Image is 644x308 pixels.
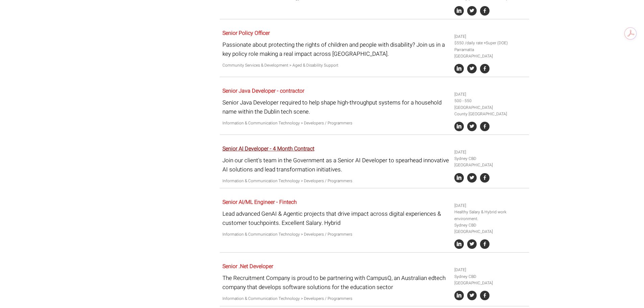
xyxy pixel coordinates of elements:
a: Senior .Net Developer [222,262,273,270]
li: Sydney CBD [GEOGRAPHIC_DATA] [454,156,527,168]
li: [DATE] [454,267,527,273]
li: Healthy Salary & Hybrid work environment. [454,209,527,222]
a: Senior Java Developer - contractor [222,87,304,95]
li: [GEOGRAPHIC_DATA] County [GEOGRAPHIC_DATA] [454,104,527,117]
p: Join our client's team in the Government as a Senior AI Developer to spearhead innovative AI solu... [222,156,449,174]
li: [DATE] [454,203,527,209]
li: $550 /daily rate +Super (DOE) [454,40,527,46]
a: Senior AI/ML Engineer - Fintech [222,198,297,206]
li: [DATE] [454,149,527,156]
p: The Recruitment Company is proud to be partnering with CampusQ, an Australian edtech company that... [222,274,449,292]
li: [DATE] [454,33,527,40]
p: Passionate about protecting the rights of children and people with disability? Join us in a key p... [222,40,449,58]
p: Information & Communication Technology > Developers / Programmers [222,295,449,302]
p: Information & Communication Technology > Developers / Programmers [222,231,449,238]
p: Community Services & Development > Aged & Disability Support [222,62,449,69]
li: Sydney CBD [GEOGRAPHIC_DATA] [454,222,527,235]
a: Senior AI Developer - 4 Month Contract [222,145,314,153]
li: Sydney CBD [GEOGRAPHIC_DATA] [454,274,527,286]
li: Parramatta [GEOGRAPHIC_DATA] [454,47,527,60]
p: Senior Java Developer required to help shape high-throughput systems for a household name within ... [222,98,449,116]
p: Information & Communication Technology > Developers / Programmers [222,120,449,126]
p: Information & Communication Technology > Developers / Programmers [222,178,449,184]
li: 500 - 550 [454,98,527,104]
a: Senior Policy Officer [222,29,270,37]
p: Lead advanced GenAI & Agentic projects that drive impact across digital experiences & customer to... [222,209,449,228]
li: [DATE] [454,91,527,98]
